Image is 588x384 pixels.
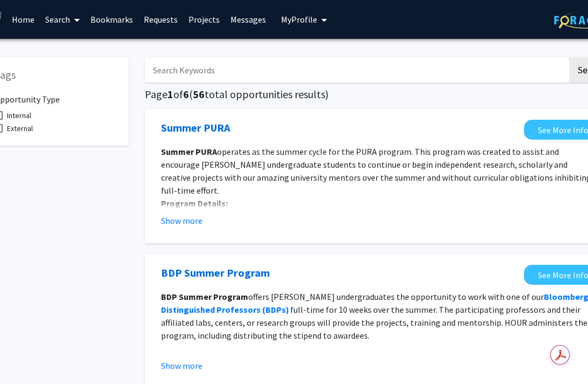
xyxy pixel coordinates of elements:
[183,1,225,38] a: Projects
[161,198,228,209] strong: Program Details:
[85,1,138,38] a: Bookmarks
[145,58,568,83] input: Search Keywords
[281,14,317,25] span: My Profile
[8,335,46,376] iframe: Chat
[161,120,230,136] a: Opens in a new tab
[225,1,271,38] a: Messages
[167,87,173,101] span: 1
[161,359,202,372] button: Show more
[161,214,202,227] button: Show more
[7,122,33,135] span: External
[138,1,183,38] a: Requests
[161,291,248,302] strong: BDP Summer Program
[161,265,270,281] a: Opens in a new tab
[40,1,85,38] a: Search
[6,1,40,38] a: Home
[7,109,31,122] span: Internal
[161,146,217,157] strong: Summer PURA
[183,87,189,101] span: 6
[193,87,205,101] span: 56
